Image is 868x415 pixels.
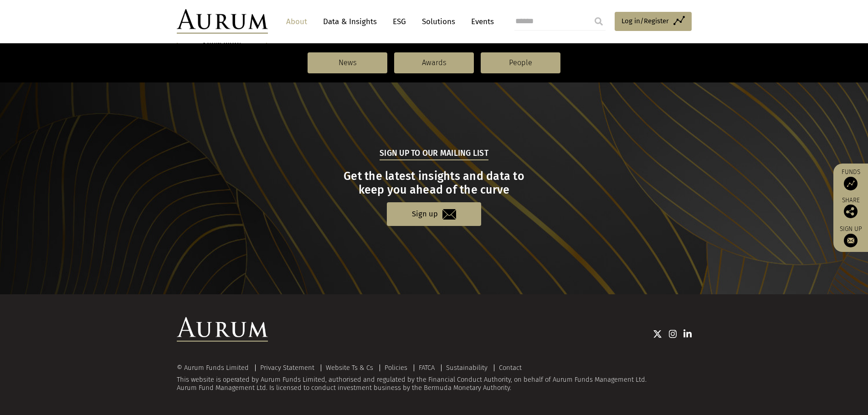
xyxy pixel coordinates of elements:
[388,13,411,30] a: ESG
[387,202,481,225] a: Sign up
[260,364,314,372] a: Privacy Statement
[282,13,312,30] a: About
[177,9,268,34] img: Aurum
[380,148,488,160] h5: Sign up to our mailing list
[844,205,858,218] img: Share this post
[467,13,494,30] a: Events
[838,197,863,218] div: Share
[177,364,692,392] div: This website is operated by Aurum Funds Limited, authorised and regulated by the Financial Conduc...
[844,234,858,247] img: Sign up to our newsletter
[653,329,662,338] img: Twitter icon
[417,13,460,30] a: Solutions
[838,225,863,247] a: Sign up
[419,364,435,372] a: FATCA
[669,329,677,338] img: Instagram icon
[844,177,858,190] img: Access Funds
[683,329,692,338] img: Linkedin icon
[177,317,268,342] img: Aurum Logo
[499,364,522,372] a: Contact
[326,364,373,372] a: Website Ts & Cs
[308,52,387,73] a: News
[385,364,407,372] a: Policies
[177,364,253,371] div: © Aurum Funds Limited
[318,13,381,30] a: Data & Insights
[446,364,488,372] a: Sustainability
[621,15,669,26] span: Log in/Register
[178,169,690,197] h3: Get the latest insights and data to keep you ahead of the curve
[590,12,608,31] input: Submit
[838,168,863,190] a: Funds
[615,12,692,31] a: Log in/Register
[394,52,474,73] a: Awards
[481,52,560,73] a: People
